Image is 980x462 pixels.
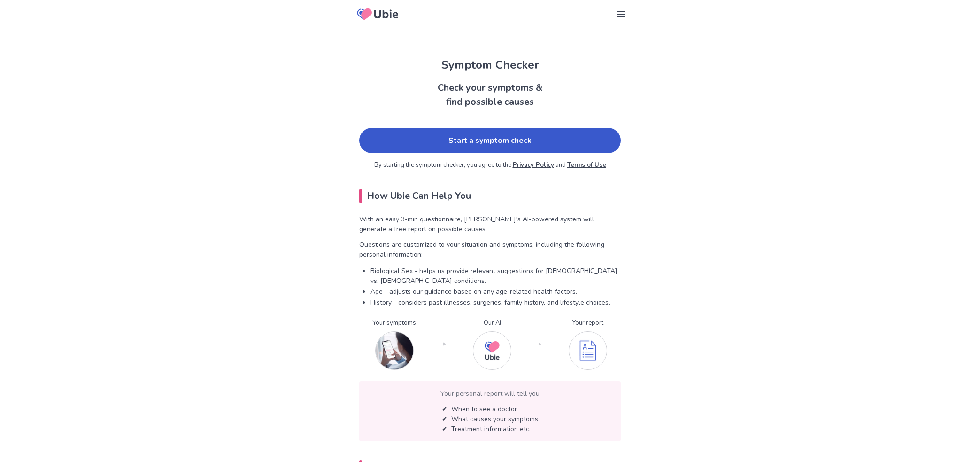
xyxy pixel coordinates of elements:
a: Terms of Use [567,161,606,169]
p: Age - adjusts our guidance based on any age-related health factors. [370,287,621,297]
p: With an easy 3-min questionnaire, [PERSON_NAME]'s AI-powered system will generate a free report o... [359,214,621,234]
a: Start a symptom check [359,128,621,153]
p: Your personal report will tell you [367,389,613,399]
p: By starting the symptom checker, you agree to the and [359,161,621,170]
p: Your report [569,319,607,328]
a: Privacy Policy [513,161,554,169]
p: Your symptoms [373,319,416,328]
h1: Symptom Checker [348,56,632,73]
p: History - considers past illnesses, surgeries, family history, and lifestyle choices. [370,298,621,307]
h2: How Ubie Can Help You [359,189,621,203]
p: ✔ When to see a doctor [442,404,538,414]
p: ✔︎ What causes your symptoms [442,414,538,424]
h2: Check your symptoms & find possible causes [348,81,632,109]
p: Our AI [473,319,511,328]
p: Biological Sex - helps us provide relevant suggestions for [DEMOGRAPHIC_DATA] vs. [DEMOGRAPHIC_DA... [370,266,621,286]
img: Our AI checks your symptoms [473,331,511,370]
p: ✔︎ Treatment information etc. [442,424,538,434]
img: Input your symptoms [375,331,414,370]
img: You get your personalized report [569,331,607,370]
p: Questions are customized to your situation and symptoms, including the following personal informa... [359,240,621,259]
